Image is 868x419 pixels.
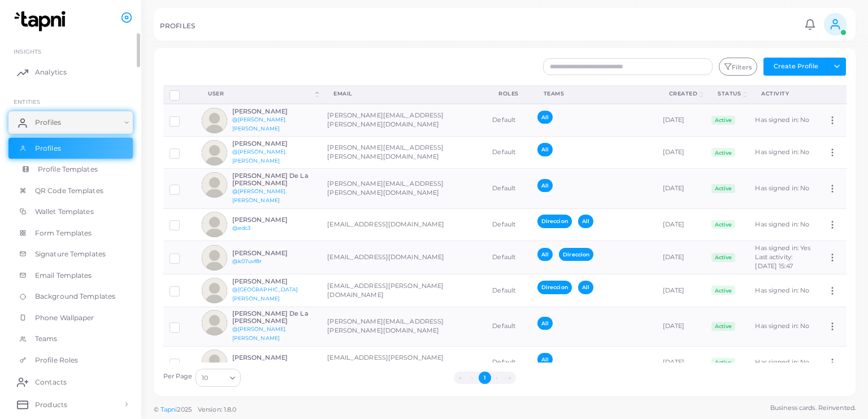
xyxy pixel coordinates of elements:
[537,317,553,330] span: All
[202,108,227,133] img: avatar
[8,138,133,159] a: Profiles
[14,48,41,55] span: INSIGHTS
[35,143,61,154] span: Profiles
[35,313,94,323] span: Phone Wallpaper
[232,116,287,132] a: @[PERSON_NAME].[PERSON_NAME]
[8,222,133,244] a: Form Templates
[8,243,133,265] a: Signature Templates
[333,90,474,98] div: Email
[232,140,315,147] h6: [PERSON_NAME]
[711,116,735,125] span: Active
[38,164,98,174] span: Profile Templates
[198,405,237,413] span: Version: 1.8.0
[537,215,572,228] span: Direccion
[321,137,486,169] td: [PERSON_NAME][EMAIL_ADDRESS][PERSON_NAME][DOMAIN_NAME]
[35,334,58,344] span: Teams
[755,116,809,124] span: Has signed in: No
[202,350,227,375] img: avatar
[202,172,227,198] img: avatar
[657,104,706,137] td: [DATE]
[669,90,698,98] div: Created
[711,184,735,193] span: Active
[8,201,133,222] a: Wallet Templates
[498,90,519,98] div: Roles
[711,358,735,367] span: Active
[8,328,133,350] a: Teams
[35,228,92,238] span: Form Templates
[35,186,103,196] span: QR Code Templates
[657,307,706,346] td: [DATE]
[202,245,227,270] img: avatar
[202,278,227,303] img: avatar
[321,346,486,378] td: [EMAIL_ADDRESS][PERSON_NAME][DOMAIN_NAME]
[755,253,792,270] span: Last activity: [DATE] 15:47
[657,208,706,241] td: [DATE]
[232,258,262,264] a: @k07uvf8r
[35,67,67,77] span: Analytics
[232,225,251,231] a: @edc3
[321,169,486,208] td: [PERSON_NAME][EMAIL_ADDRESS][PERSON_NAME][DOMAIN_NAME]
[537,353,553,366] span: All
[321,241,486,274] td: [EMAIL_ADDRESS][DOMAIN_NAME]
[8,111,133,134] a: Profiles
[232,354,315,361] h6: [PERSON_NAME]
[657,169,706,208] td: [DATE]
[718,90,741,98] div: Status
[232,310,315,325] h6: [PERSON_NAME] De La [PERSON_NAME]
[486,274,531,307] td: Default
[202,310,227,335] img: avatar
[755,358,809,366] span: Has signed in: No
[479,372,491,384] button: Go to page 1
[209,372,225,384] input: Search for option
[35,291,115,302] span: Background Templates
[196,369,241,387] div: Search for option
[202,372,208,384] span: 10
[821,85,846,104] th: Action
[537,179,553,192] span: All
[486,169,531,208] td: Default
[537,143,553,156] span: All
[755,322,809,330] span: Has signed in: No
[8,350,133,371] a: Profile Roles
[657,241,706,274] td: [DATE]
[578,281,593,294] span: All
[537,111,553,124] span: All
[8,307,133,329] a: Phone Wallpaper
[35,270,92,281] span: Email Templates
[232,172,315,187] h6: [PERSON_NAME] De La [PERSON_NAME]
[202,140,227,165] img: avatar
[486,208,531,241] td: Default
[177,405,191,414] span: 2025
[35,117,61,128] span: Profiles
[711,253,735,262] span: Active
[160,22,195,30] h5: PROFILES
[755,148,809,156] span: Has signed in: No
[486,241,531,274] td: Default
[160,405,177,413] a: Tapni
[770,403,856,413] span: Business cards. Reinvented.
[163,85,196,104] th: Row-selection
[14,98,40,105] span: ENTITIES
[35,377,67,387] span: Contacts
[321,104,486,137] td: [PERSON_NAME][EMAIL_ADDRESS][PERSON_NAME][DOMAIN_NAME]
[244,372,726,384] ul: Pagination
[544,90,644,98] div: Teams
[657,137,706,169] td: [DATE]
[755,286,809,294] span: Has signed in: No
[486,104,531,137] td: Default
[711,322,735,331] span: Active
[202,212,227,237] img: avatar
[711,286,735,295] span: Active
[35,249,106,259] span: Signature Templates
[232,326,287,341] a: @[PERSON_NAME].[PERSON_NAME]
[154,405,236,414] span: ©
[232,188,287,203] a: @[PERSON_NAME].[PERSON_NAME]
[232,250,315,257] h6: [PERSON_NAME]
[8,393,133,416] a: Products
[321,208,486,241] td: [EMAIL_ADDRESS][DOMAIN_NAME]
[35,400,67,410] span: Products
[321,307,486,346] td: [PERSON_NAME][EMAIL_ADDRESS][PERSON_NAME][DOMAIN_NAME]
[8,180,133,202] a: QR Code Templates
[763,58,828,76] button: Create Profile
[10,11,73,32] a: logo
